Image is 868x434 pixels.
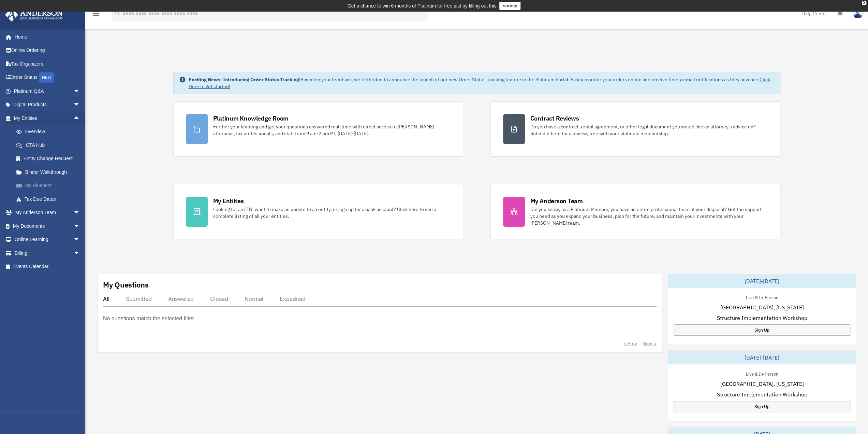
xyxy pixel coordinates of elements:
[5,57,90,71] a: Tax Organizers
[348,2,497,10] div: Get a chance to win 6 months of Platinum for free just by filling out this
[213,197,244,205] div: My Entities
[280,295,306,302] div: Expedited
[740,370,783,377] div: Live & In-Person
[499,2,520,10] a: survey
[213,114,289,123] div: Platinum Knowledge Room
[5,44,90,57] a: Online Ordering
[73,206,87,220] span: arrow_drop_down
[10,192,90,206] a: Tax Due Dates
[10,152,90,166] a: Entity Change Request
[73,111,87,125] span: arrow_drop_up
[490,184,780,239] a: My Anderson Team Did you know, as a Platinum Member, you have an entire professional team at your...
[740,293,783,300] div: Live & In-Person
[213,206,451,220] div: Looking for an EIN, want to make an update to an entity, or sign up for a bank account? Click her...
[717,314,807,322] span: Structure Implementation Workshop
[10,165,90,179] a: Binder Walkthrough
[245,295,263,302] div: Normal
[213,123,451,137] div: Further your learning and get your questions answered real-time with direct access to [PERSON_NAM...
[10,138,90,152] a: CTA Hub
[189,76,770,89] a: Click Here to get started!
[73,233,87,247] span: arrow_drop_down
[126,295,152,302] div: Submitted
[5,219,90,233] a: My Documentsarrow_drop_down
[73,98,87,112] span: arrow_drop_down
[530,197,583,205] div: My Anderson Team
[103,295,109,302] div: All
[92,12,100,18] a: menu
[862,1,866,5] div: close
[5,206,90,220] a: My Anderson Teamarrow_drop_down
[173,101,463,157] a: Platinum Knowledge Room Further your learning and get your questions answered real-time with dire...
[668,351,856,364] div: [DATE]-[DATE]
[5,260,90,274] a: Events Calendar
[5,233,90,247] a: Online Learningarrow_drop_down
[5,246,90,260] a: Billingarrow_drop_down
[5,98,90,112] a: Digital Productsarrow_drop_down
[189,76,775,90] div: Based on your feedback, we're thrilled to announce the launch of our new Order Status Tracking fe...
[10,179,90,193] a: My Blueprint
[530,114,579,123] div: Contract Reviews
[5,84,90,98] a: Platinum Q&Aarrow_drop_down
[73,219,87,233] span: arrow_drop_down
[210,295,228,302] div: Closed
[720,380,804,388] span: [GEOGRAPHIC_DATA], [US_STATE]
[490,101,780,157] a: Contract Reviews Do you have a contract, rental agreement, or other legal document you would like...
[668,274,856,288] div: [DATE]-[DATE]
[114,9,121,17] i: search
[73,246,87,260] span: arrow_drop_down
[103,314,195,323] p: No questions match the selected filter.
[168,295,194,302] div: Answered
[5,71,90,85] a: Order StatusNEW
[530,206,768,226] div: Did you know, as a Platinum Member, you have an entire professional team at your disposal? Get th...
[189,76,300,83] strong: Exciting News: Introducing Order Status Tracking!
[5,30,87,44] a: Home
[530,123,768,137] div: Do you have a contract, rental agreement, or other legal document you would like an attorney's ad...
[3,8,65,22] img: Anderson Advisors Platinum Portal
[674,324,850,336] a: Sign Up
[39,72,54,83] div: NEW
[10,125,90,139] a: Overview
[674,401,850,412] a: Sign Up
[5,111,90,125] a: My Entitiesarrow_drop_up
[73,84,87,98] span: arrow_drop_down
[720,303,804,311] span: [GEOGRAPHIC_DATA], [US_STATE]
[853,9,863,18] img: User Pic
[92,10,100,18] i: menu
[103,280,149,290] div: My Questions
[173,184,463,239] a: My Entities Looking for an EIN, want to make an update to an entity, or sign up for a bank accoun...
[717,390,807,398] span: Structure Implementation Workshop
